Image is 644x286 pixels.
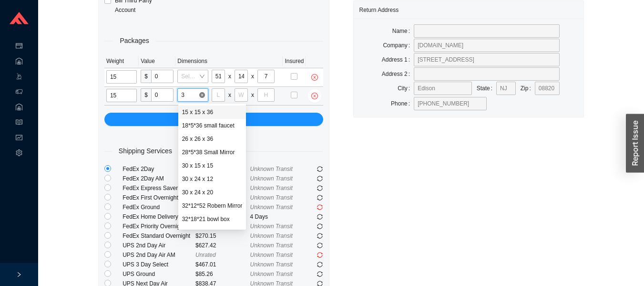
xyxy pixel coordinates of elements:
div: $467.01 [195,260,250,269]
th: Dimensions [175,54,283,68]
span: sync [317,214,323,220]
div: 30 x 15 x 15 [182,161,243,170]
span: sync [317,252,323,258]
div: UPS 3 Day Select [123,260,195,269]
label: Address 1 [382,53,414,66]
div: 32*18*21 bowl box [182,215,243,223]
label: City [398,82,414,95]
div: $627.42 [195,241,250,250]
div: 15 x 15 x 36 [178,106,246,119]
th: Insured [283,54,306,68]
div: 28*5*38 Small Mirror [178,146,246,159]
label: Zip [521,82,535,95]
div: 26 x 26 x 36 [178,132,246,146]
div: UPS 2nd Day Air [123,241,195,250]
span: sync [317,223,323,229]
div: 15 x 15 x 36 [182,108,243,117]
span: Unknown Transit [250,233,293,239]
div: x [251,90,254,100]
span: Unknown Transit [250,175,293,182]
div: 26 x 26 x 36 [182,135,243,143]
div: FedEx Express Saver [123,183,195,193]
span: Unknown Transit [250,252,293,258]
div: 30 x 24 x 12 [178,172,246,186]
span: Unknown Transit [250,204,293,211]
span: sync [317,176,323,181]
div: 32*12*52 Robern Mirror [178,199,246,212]
div: FedEx Home Delivery [123,212,195,222]
label: Name [392,24,414,38]
span: Unknown Transit [250,242,293,249]
span: sync [317,185,323,191]
span: close-circle [308,74,321,81]
label: Phone [391,97,414,110]
input: W [235,88,248,102]
span: Unknown Transit [250,223,293,230]
div: 32*8*43 med mirror [178,226,246,239]
div: x [251,72,254,81]
label: Address 2 [382,67,414,81]
span: Unknown Transit [250,185,293,191]
th: Weight [104,54,139,68]
span: fund [16,131,22,146]
div: 30 x 24 x 20 [182,188,243,197]
div: x [228,72,231,81]
span: setting [16,146,22,161]
span: $ [141,88,151,102]
div: 32*12*52 Robern Mirror [182,201,243,210]
span: Unknown Transit [250,261,293,268]
span: sync [317,262,323,267]
label: Company [383,39,414,52]
div: UPS 2nd Day Air AM [123,250,195,260]
div: 18*5*36 small faucet [182,121,243,130]
div: FedEx Ground [123,202,195,212]
span: read [16,116,22,131]
th: Value [139,54,175,68]
button: close-circle [308,71,321,84]
div: FedEx Priority Overnight [123,222,195,231]
span: Packages [113,35,155,46]
div: 4 Days [250,212,305,222]
span: Shipping Services [112,146,179,157]
div: 30 x 15 x 15 [178,159,246,172]
div: FedEx First Overnight [123,193,195,202]
span: credit-card [16,39,22,54]
span: Unrated [195,252,216,258]
div: 18*5*36 small faucet [178,119,246,132]
div: UPS Ground [123,269,195,279]
label: State [477,82,496,95]
span: sync [317,166,323,172]
span: close-circle [308,93,321,99]
div: FedEx 2Day [123,164,195,174]
span: Unknown Transit [250,194,293,201]
div: $85.26 [195,269,250,279]
span: sync [317,204,323,210]
div: Return Address [359,1,578,19]
input: L [212,70,225,83]
button: Add Package [104,113,323,126]
span: Unknown Transit [250,271,293,277]
span: $ [141,70,151,83]
div: 32*18*21 bowl box [178,212,246,226]
input: L [212,88,225,102]
span: close-circle [199,92,205,98]
span: sync [317,243,323,248]
div: $270.15 [195,231,250,241]
span: sync [317,233,323,239]
span: right [16,272,22,277]
button: close-circle [308,89,321,103]
span: Unknown Transit [250,166,293,172]
div: 30 x 24 x 12 [182,175,243,183]
div: FedEx Standard Overnight [123,231,195,241]
input: H [257,88,275,102]
div: 28*5*38 Small Mirror [182,148,243,157]
span: sync [317,271,323,277]
div: 30 x 24 x 20 [178,186,246,199]
input: H [257,70,275,83]
span: sync [317,195,323,201]
div: x [228,90,231,100]
input: W [235,70,248,83]
div: FedEx 2Day AM [123,174,195,183]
